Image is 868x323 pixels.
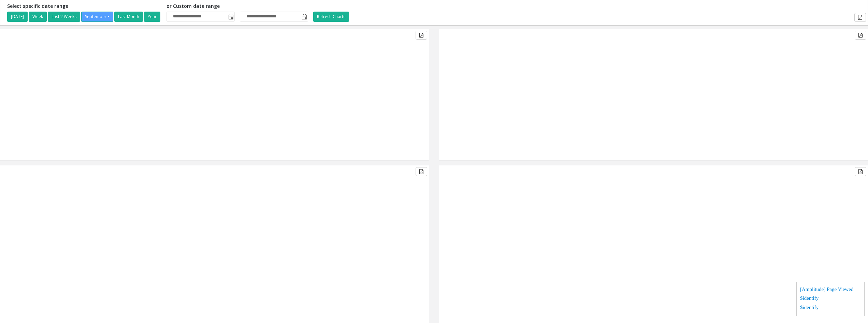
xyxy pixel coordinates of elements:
[416,167,427,176] button: Export to pdf
[300,12,308,21] span: Toggle popup
[854,13,866,22] button: Export to pdf
[144,12,160,22] button: Year
[800,294,861,304] div: $identify
[48,12,80,22] button: Last 2 Weeks
[313,12,349,22] button: Refresh Charts
[855,167,866,176] button: Export to pdf
[29,12,47,22] button: Week
[800,304,861,313] div: $identify
[81,12,113,22] button: September
[7,12,28,22] button: [DATE]
[800,285,861,295] div: [Amplitude] Page Viewed
[7,3,161,9] h5: Select specific date range
[167,3,308,9] h5: or Custom date range
[416,31,427,40] button: Export to pdf
[227,12,234,21] span: Toggle popup
[114,12,143,22] button: Last Month
[855,31,866,40] button: Export to pdf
